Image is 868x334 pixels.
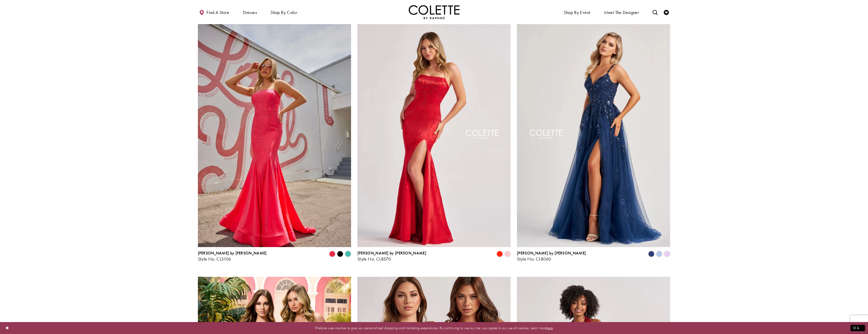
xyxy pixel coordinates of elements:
span: Style No. CL8060 [517,256,551,262]
span: Dresses [242,5,258,19]
span: Style No. CL8570 [357,256,391,262]
i: Scarlet [497,251,503,257]
a: Visit Home Page [409,5,460,19]
a: Visit Colette by Daphne Style No. CL8060 Page [517,24,670,247]
i: Navy Blue [648,251,654,257]
span: Style No. CL5106 [198,256,231,262]
img: Colette by Daphne [409,5,460,19]
span: [PERSON_NAME] by [PERSON_NAME] [198,250,267,256]
i: Black [337,251,343,257]
span: Meet the designer [604,10,639,15]
div: Colette by Daphne Style No. CL8570 [357,251,426,262]
a: Check Wishlist [662,5,670,19]
span: Shop By Event [564,10,590,15]
a: Visit Colette by Daphne Style No. CL8570 Page [357,24,511,247]
span: Shop By Event [562,5,591,19]
span: Find a store [207,10,229,15]
button: Submit Dialog [850,325,865,331]
div: Colette by Daphne Style No. CL8060 [517,251,586,262]
a: here [546,325,553,330]
span: Shop by color [269,5,298,19]
span: Dresses [243,10,257,15]
i: Ice Pink [504,251,511,257]
i: Bluebell [656,251,662,257]
a: Find a store [198,5,230,19]
span: Shop by color [271,10,297,15]
i: Strawberry [329,251,335,257]
i: Lilac [664,251,670,257]
p: Website uses cookies to give you personalized shopping and marketing experiences. By continuing t... [37,325,831,331]
span: [PERSON_NAME] by [PERSON_NAME] [357,250,426,256]
i: Turquoise [345,251,351,257]
button: Close Dialog [3,324,12,332]
a: Visit Colette by Daphne Style No. CL5106 Page [198,24,351,247]
div: Colette by Daphne Style No. CL5106 [198,251,267,262]
a: Toggle search [651,5,659,19]
span: [PERSON_NAME] by [PERSON_NAME] [517,250,586,256]
a: Meet the designer [603,5,640,19]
